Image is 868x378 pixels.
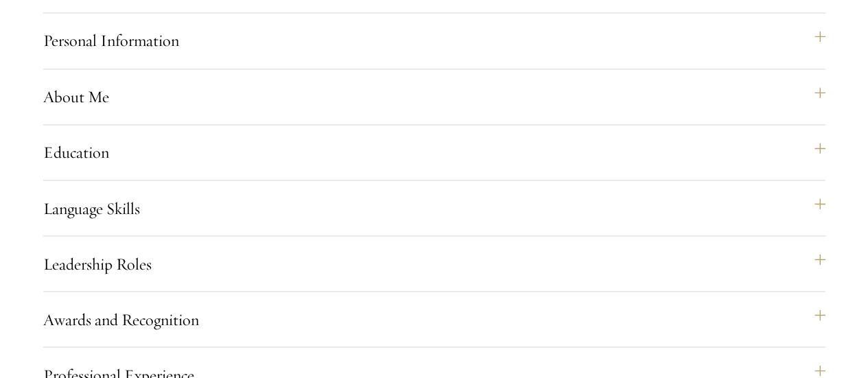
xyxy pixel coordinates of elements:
[43,303,825,335] button: Awards and Recognition
[43,136,825,169] button: Education
[43,247,825,280] button: Leadership Roles
[43,24,825,57] button: Personal Information
[43,191,825,224] button: Language Skills
[43,80,825,113] button: About Me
